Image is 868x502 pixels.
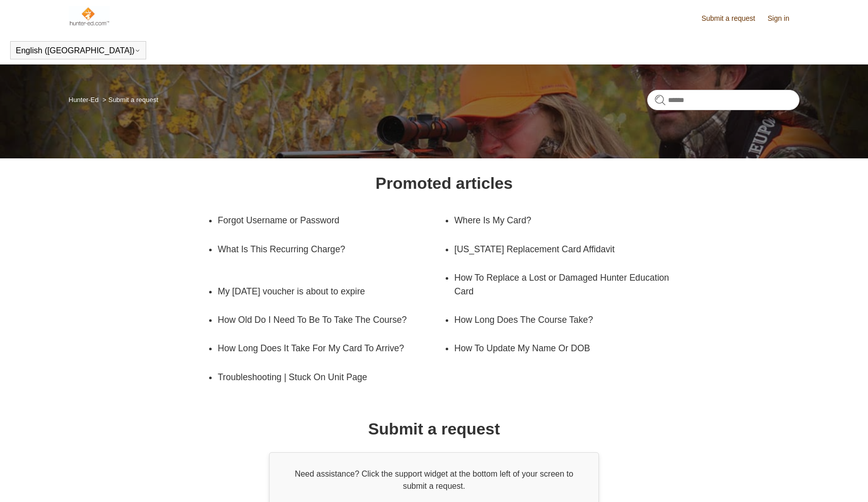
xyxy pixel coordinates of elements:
[69,6,110,26] img: Hunter-Ed Help Center home page
[454,263,681,306] a: How To Replace a Lost or Damaged Hunter Education Card
[218,235,444,263] a: What Is This Recurring Charge?
[647,90,799,110] input: Search
[218,306,429,334] a: How Old Do I Need To Be To Take The Course?
[69,96,101,104] li: Hunter-Ed
[218,206,429,235] a: Forgot Username or Password
[16,46,141,55] button: English ([GEOGRAPHIC_DATA])
[454,235,665,263] a: [US_STATE] Replacement Card Affidavit
[454,306,665,334] a: How Long Does The Course Take?
[69,96,98,104] a: Hunter-Ed
[218,334,444,362] a: How Long Does It Take For My Card To Arrive?
[101,96,158,104] li: Submit a request
[702,13,765,24] a: Submit a request
[218,277,429,306] a: My [DATE] voucher is about to expire
[218,363,429,391] a: Troubleshooting | Stuck On Unit Page
[454,334,665,362] a: How To Update My Name Or DOB
[454,206,665,235] a: Where Is My Card?
[767,13,799,24] a: Sign in
[368,417,500,441] h1: Submit a request
[376,171,513,195] h1: Promoted articles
